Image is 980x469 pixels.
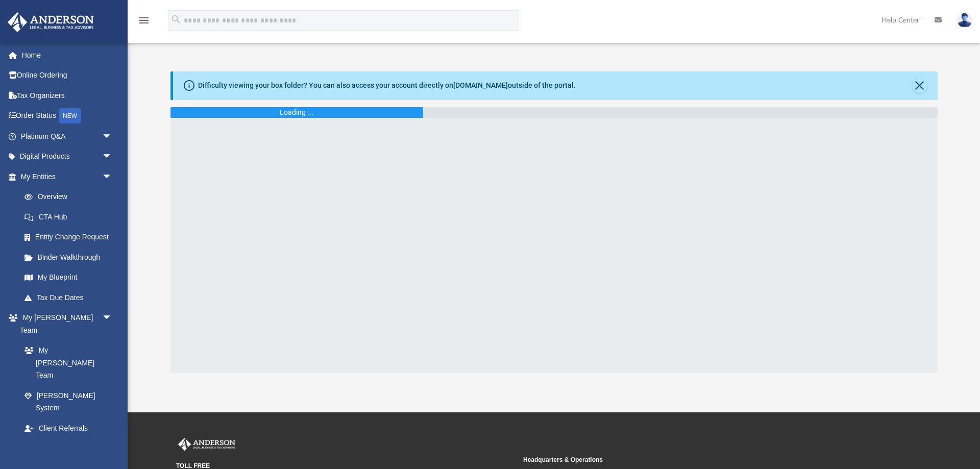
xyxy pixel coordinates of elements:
[7,85,128,106] a: Tax Organizers
[453,81,508,89] a: [DOMAIN_NAME]
[14,207,128,227] a: CTA Hub
[7,166,128,187] a: My Entitiesarrow_drop_down
[14,247,128,267] a: Binder Walkthrough
[5,12,97,32] img: Anderson Advisors Platinum Portal
[7,126,128,146] a: Platinum Q&Aarrow_drop_down
[7,65,128,86] a: Online Ordering
[280,107,313,118] div: Loading ...
[138,19,150,27] a: menu
[14,227,128,248] a: Entity Change Request
[198,80,576,91] div: Difficulty viewing your box folder? You can also access your account directly on outside of the p...
[14,385,122,418] a: [PERSON_NAME] System
[14,287,128,308] a: Tax Due Dates
[523,455,863,464] small: Headquarters & Operations
[14,340,117,386] a: My [PERSON_NAME] Team
[102,166,122,187] span: arrow_drop_down
[913,79,927,93] button: Close
[7,106,128,127] a: Order StatusNEW
[14,418,122,438] a: Client Referrals
[7,45,128,65] a: Home
[7,146,128,167] a: Digital Productsarrow_drop_down
[102,126,122,147] span: arrow_drop_down
[102,146,122,167] span: arrow_drop_down
[957,13,972,28] img: User Pic
[170,14,182,25] i: search
[176,438,237,451] img: Anderson Advisors Platinum Portal
[14,267,122,288] a: My Blueprint
[7,308,122,340] a: My [PERSON_NAME] Teamarrow_drop_down
[102,308,122,329] span: arrow_drop_down
[138,14,150,27] i: menu
[14,187,128,207] a: Overview
[59,108,81,124] div: NEW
